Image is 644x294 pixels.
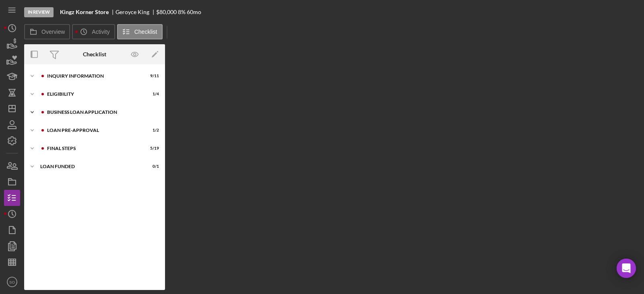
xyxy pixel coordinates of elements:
[178,9,186,15] div: 8 %
[72,24,115,39] button: Activity
[134,29,157,35] label: Checklist
[144,128,159,133] div: 1 / 2
[187,9,201,15] div: 60 mo
[144,164,159,169] div: 0 / 1
[617,259,636,278] div: Open Intercom Messenger
[40,164,139,169] div: LOAN FUNDED
[144,92,159,97] div: 1 / 4
[47,128,139,133] div: LOAN PRE-APPROVAL
[47,146,139,151] div: FINAL STEPS
[47,110,155,115] div: BUSINESS LOAN APPLICATION
[41,29,65,35] label: Overview
[60,9,109,15] b: Kingz Korner Store
[83,51,106,58] div: Checklist
[24,24,70,39] button: Overview
[117,24,163,39] button: Checklist
[92,29,109,35] label: Activity
[47,74,139,78] div: INQUIRY INFORMATION
[144,146,159,151] div: 5 / 19
[9,280,15,284] text: SO
[4,274,20,290] button: SO
[116,9,156,15] div: Geroyce King
[24,7,54,17] div: In Review
[144,74,159,78] div: 9 / 11
[156,8,177,15] span: $80,000
[47,92,139,97] div: ELIGIBILITY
